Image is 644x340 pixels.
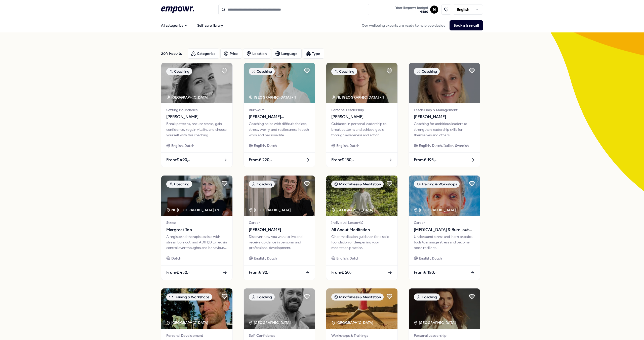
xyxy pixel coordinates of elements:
[409,176,480,216] img: package image
[336,256,359,261] span: English, Dutch
[171,143,194,148] span: English, Dutch
[161,49,184,59] div: 264 Results
[161,176,232,216] img: package image
[218,4,369,15] input: Search for products, categories or subcategories
[249,107,310,113] span: Burn-out
[249,333,310,338] span: Self-Confidence
[249,181,275,188] div: Coaching
[331,157,354,163] span: From € 150,-
[161,63,232,103] img: package image
[166,107,227,113] span: Setting Boundaries
[244,63,315,103] img: package image
[166,207,219,213] div: NL [GEOGRAPHIC_DATA] + 1
[409,288,480,329] img: package image
[326,175,398,280] a: package imageMindfulness & Meditation[GEOGRAPHIC_DATA] Individual Lesson(s)All About MeditationCl...
[414,157,436,163] span: From € 195,-
[171,256,181,261] span: Dutch
[331,181,384,188] div: Mindfulness & Meditation
[254,143,277,148] span: English, Dutch
[414,293,440,301] div: Coaching
[393,4,430,15] a: Your Empowr budget€580
[414,107,475,113] span: Leadership & Management
[414,220,475,225] span: Career
[220,49,242,59] button: Price
[331,269,352,276] span: From € 50,-
[326,288,397,329] img: package image
[272,49,302,59] button: Language
[331,207,374,213] div: [GEOGRAPHIC_DATA]
[303,49,324,59] button: Type
[157,20,227,30] nav: Main
[166,293,212,301] div: Training & Workshops
[249,269,270,276] span: From € 90,-
[414,121,475,138] div: Coaching for ambitious leaders to strengthen leadership skills for themselves and others.
[414,320,457,325] div: [GEOGRAPHIC_DATA]
[331,333,392,338] span: Workshops & Trainings
[249,207,292,213] div: [GEOGRAPHIC_DATA]
[249,95,296,100] div: [GEOGRAPHIC_DATA] + 1
[331,227,392,233] span: All About Meditation
[243,49,271,59] button: Location
[249,320,292,325] div: [GEOGRAPHIC_DATA]
[249,293,275,301] div: Coaching
[331,234,392,251] div: Clear meditation guidance for a solid foundation or deepening your meditation practice.
[409,63,480,167] a: package imageCoachingLeadership & Management[PERSON_NAME]Coaching for ambitious leaders to streng...
[414,269,437,276] span: From € 180,-
[161,63,233,167] a: package imageCoaching[GEOGRAPHIC_DATA] Setting Boundaries[PERSON_NAME]Break patterns, reduce stre...
[336,143,359,148] span: English, Dutch
[414,333,475,338] span: Personal Leadership
[331,220,392,225] span: Individual Lesson(s)
[414,68,440,75] div: Coaching
[166,181,192,188] div: Coaching
[188,49,219,59] button: Categories
[244,175,315,280] a: package imageCoaching[GEOGRAPHIC_DATA] Career[PERSON_NAME]Discover how you want to live and recei...
[409,63,480,103] img: package image
[249,220,310,225] span: Career
[166,227,227,233] span: Margreet Top
[414,114,475,120] span: [PERSON_NAME]
[244,288,315,329] img: package image
[244,63,315,167] a: package imageCoaching[GEOGRAPHIC_DATA] + 1Burn-out[PERSON_NAME][GEOGRAPHIC_DATA]Coaching helps wi...
[326,176,397,216] img: package image
[166,220,227,225] span: Stress
[331,107,392,113] span: Personal Leadership
[331,68,357,75] div: Coaching
[430,6,438,14] button: N
[254,256,277,261] span: English, Dutch
[394,5,429,15] button: Your Empowr budget€580
[419,256,442,261] span: English, Dutch
[166,157,190,163] span: From € 490,-
[166,114,227,120] span: [PERSON_NAME]
[161,175,233,280] a: package imageCoachingNL [GEOGRAPHIC_DATA] + 1StressMargreet TopA registered therapist assists wit...
[166,121,227,138] div: Break patterns, reduce stress, gain confidence, regain vitality, and choose yourself with this co...
[419,143,469,148] span: English, Dutch, Italian, Swedish
[331,95,384,100] div: NL [GEOGRAPHIC_DATA] + 1
[249,227,310,233] span: [PERSON_NAME]
[166,234,227,251] div: A registered therapist assists with stress, burnout, and AD(H)D to regain control over thoughts a...
[358,20,483,30] div: Our wellbeing experts are ready to help you decide
[414,181,460,188] div: Training & Workshops
[331,293,384,301] div: Mindfulness & Meditation
[157,20,192,30] button: All categories
[331,121,392,138] div: Guidance in personal leadership to break patterns and achieve goals through awareness and action.
[166,320,209,325] div: [GEOGRAPHIC_DATA]
[326,63,398,167] a: package imageCoachingNL [GEOGRAPHIC_DATA] + 1Personal Leadership[PERSON_NAME]Guidance in personal...
[326,63,397,103] img: package image
[414,207,457,213] div: [GEOGRAPHIC_DATA]
[414,227,475,233] span: [MEDICAL_DATA] & Burn-out Preventie
[166,333,227,338] span: Personal Development
[450,20,483,30] button: Book a free call
[193,20,227,30] a: Self-care library
[161,288,232,329] img: package image
[166,68,192,75] div: Coaching
[331,320,374,325] div: [GEOGRAPHIC_DATA]
[166,269,190,276] span: From € 450,-
[395,6,428,10] span: Your Empowr budget
[395,10,428,14] span: € 580
[244,176,315,216] img: package image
